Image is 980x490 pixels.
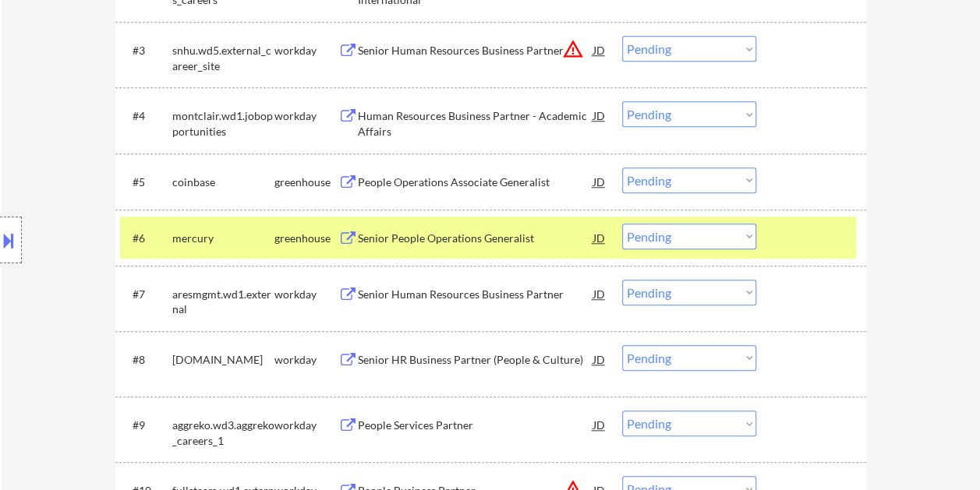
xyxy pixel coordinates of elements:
div: workday [274,418,338,433]
div: JD [592,101,607,129]
div: greenhouse [274,231,338,246]
button: warning_amber [562,38,584,60]
div: greenhouse [274,174,338,190]
div: aggreko.wd3.aggreko_careers_1 [172,418,274,448]
div: workday [274,287,338,302]
div: JD [592,280,607,308]
div: workday [274,108,338,124]
div: People Services Partner [358,418,593,433]
div: JD [592,411,607,439]
div: Human Resources Business Partner - Academic Affairs [358,108,593,139]
div: JD [592,36,607,64]
div: Senior Human Resources Business Partner [358,43,593,58]
div: JD [592,167,607,196]
div: JD [592,224,607,252]
div: snhu.wd5.external_career_site [172,43,274,73]
div: Senior HR Business Partner (People & Culture) [358,352,593,368]
div: People Operations Associate Generalist [358,174,593,190]
div: #9 [133,418,160,433]
div: workday [274,43,338,58]
div: JD [592,345,607,373]
div: workday [274,352,338,368]
div: Senior People Operations Generalist [358,231,593,246]
div: Senior Human Resources Business Partner [358,287,593,302]
div: #3 [133,43,160,58]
